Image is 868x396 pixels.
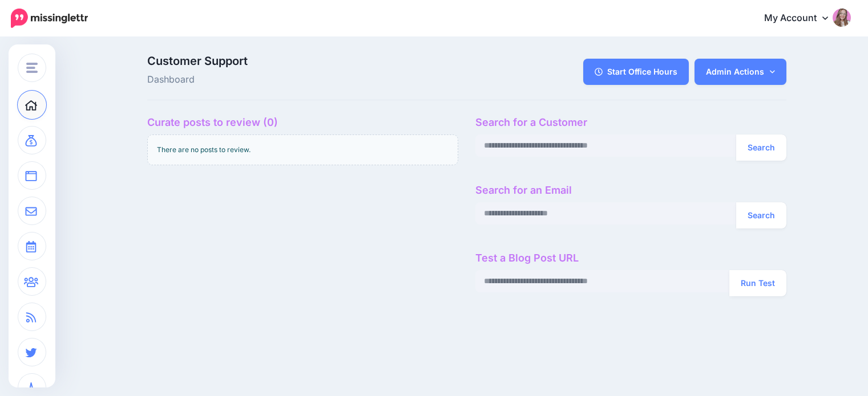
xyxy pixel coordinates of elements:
a: Start Office Hours [583,59,689,85]
div: There are no posts to review. [147,134,458,165]
h4: Curate posts to review (0) [147,116,458,129]
img: Missinglettr [11,9,88,28]
h4: Search for an Email [475,184,786,197]
button: Search [736,134,786,161]
button: Search [736,202,786,228]
img: menu.png [26,63,38,73]
button: Run Test [729,270,786,296]
h4: Test a Blog Post URL [475,252,786,264]
span: Dashboard [147,72,568,87]
h4: Search for a Customer [475,116,786,129]
a: My Account [753,5,851,32]
span: Customer Support [147,55,568,67]
a: Admin Actions [695,59,786,85]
